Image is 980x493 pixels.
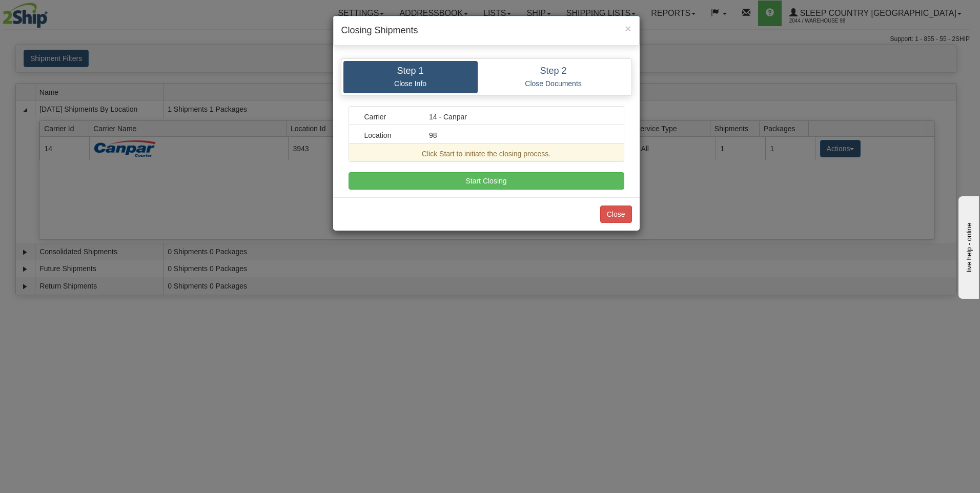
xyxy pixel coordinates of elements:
div: 14 - Canpar [421,112,616,122]
button: Start Closing [349,172,624,190]
p: Close Documents [485,79,622,88]
div: Location [357,130,422,140]
div: 98 [421,130,616,140]
h4: Step 1 [351,66,470,76]
h4: Step 2 [485,66,622,76]
div: Carrier [357,112,422,122]
span: × [625,23,631,34]
div: Click Start to initiate the closing process. [357,149,616,159]
iframe: chat widget [956,194,979,299]
div: live help - online [8,9,95,16]
a: Step 1 Close Info [343,61,478,93]
button: Close [600,206,632,223]
button: Close [625,23,631,34]
p: Close Info [351,79,470,88]
a: Step 2 Close Documents [478,61,629,93]
h4: Closing Shipments [341,24,631,37]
